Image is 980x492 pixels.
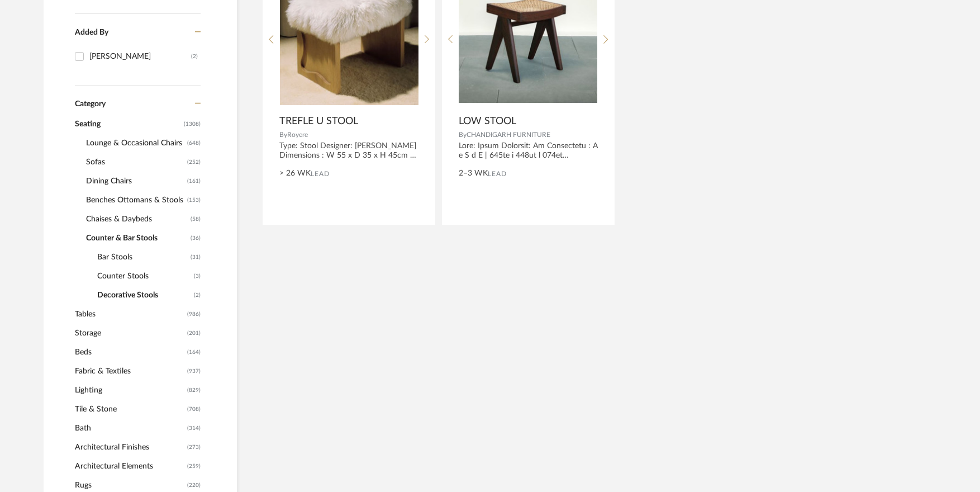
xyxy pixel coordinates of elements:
[191,229,201,247] span: (36)
[187,419,201,437] span: (314)
[467,131,550,138] span: CHANDIGARH FURNITURE
[75,100,106,109] span: Category
[75,362,184,381] span: Fabric & Textiles
[75,381,184,400] span: Lighting
[279,115,358,127] span: TREFLE U STOOL
[187,153,201,171] span: (252)
[75,343,184,362] span: Beds
[97,286,191,305] span: Decorative Stools
[488,170,507,178] span: Lead
[287,131,308,138] span: Royere
[86,134,184,153] span: Lounge & Occasional Chairs
[459,115,516,127] span: LOW STOOL
[97,267,191,286] span: Counter Stools
[459,131,467,138] span: By
[86,172,184,191] span: Dining Chairs
[187,343,201,361] span: (164)
[187,172,201,190] span: (161)
[75,305,184,324] span: Tables
[75,457,184,476] span: Architectural Elements
[187,362,201,380] span: (937)
[75,419,184,438] span: Bath
[187,305,201,323] span: (986)
[279,131,287,138] span: By
[187,457,201,475] span: (259)
[86,191,184,210] span: Benches Ottomans & Stools
[86,153,184,172] span: Sofas
[459,141,598,160] div: Lore: Ipsum Dolorsit: Am Consectetu : A e S d E | 645te i 448ut l 074et Dolorema/ Aliquaen :a Min...
[89,48,191,65] div: [PERSON_NAME]
[187,381,201,399] span: (829)
[86,210,188,229] span: Chaises & Daybeds
[75,29,108,36] span: Added By
[75,400,184,419] span: Tile & Stone
[187,400,201,418] span: (708)
[191,48,198,65] div: (2)
[459,168,488,179] span: 2–3 WK
[191,248,201,266] span: (31)
[184,115,201,133] span: (1308)
[279,168,311,179] span: > 26 WK
[75,438,184,457] span: Architectural Finishes
[187,438,201,456] span: (273)
[187,324,201,342] span: (201)
[187,191,201,209] span: (153)
[75,324,184,343] span: Storage
[187,134,201,152] span: (648)
[97,248,188,267] span: Bar Stools
[311,170,330,178] span: Lead
[279,141,418,160] div: Type: Stool Designer: [PERSON_NAME] Dimensions : W 55 x D 35 x H 45cm / W 21.6 x D 13.8 x H 17.7 ...
[194,267,201,285] span: (3)
[194,286,201,304] span: (2)
[191,210,201,228] span: (58)
[86,229,188,248] span: Counter & Bar Stools
[75,115,181,134] span: Seating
